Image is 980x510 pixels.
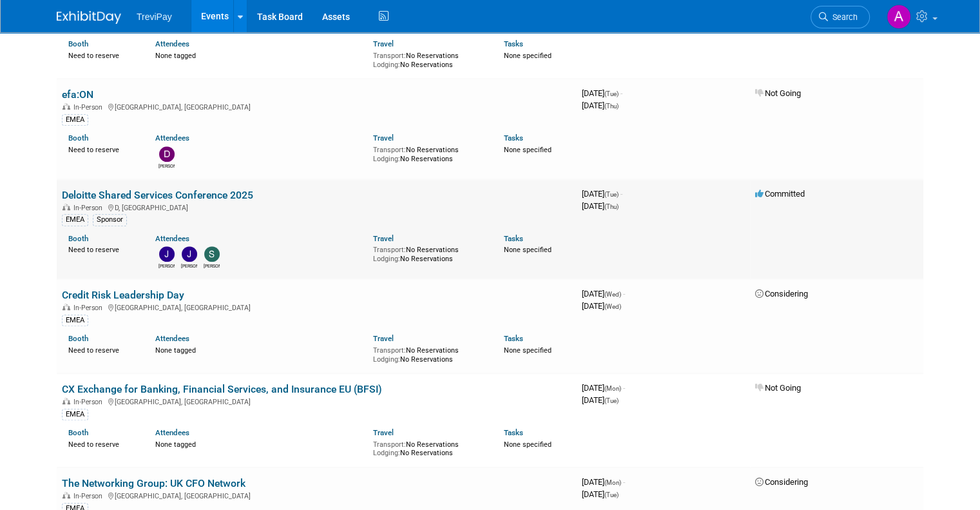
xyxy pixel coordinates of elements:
span: In-Person [73,492,106,500]
img: Dirk Haase [159,146,175,162]
span: Lodging: [373,355,400,364]
a: Tasks [504,234,523,243]
span: Lodging: [373,255,400,263]
div: Sara Ouhsine [204,262,220,270]
div: [GEOGRAPHIC_DATA], [GEOGRAPHIC_DATA] [62,396,572,406]
span: Committed [755,189,805,199]
span: - [620,189,622,199]
span: Transport: [373,246,406,254]
a: The Networking Group: UK CFO Network [62,477,245,489]
span: Transport: [373,346,406,355]
div: Sponsor [93,214,127,226]
a: Tasks [504,428,523,437]
span: Considering [755,477,808,487]
span: Not Going [755,88,801,98]
span: Transport: [373,440,406,449]
span: (Mon) [604,479,621,486]
a: Travel [373,234,394,243]
img: In-Person Event [62,103,70,110]
a: Attendees [155,133,189,142]
a: Deloitte Shared Services Conference 2025 [62,189,253,201]
img: In-Person Event [62,304,70,310]
span: (Thu) [604,203,619,210]
div: None tagged [155,344,363,355]
a: Travel [373,428,394,437]
div: Need to reserve [68,438,136,449]
div: D, [GEOGRAPHIC_DATA] [62,202,572,212]
a: efa:ON [62,88,93,101]
a: Travel [373,39,394,48]
span: Transport: [373,52,406,60]
div: No Reservations No Reservations [373,49,485,69]
span: - [623,383,625,393]
div: [GEOGRAPHIC_DATA], [GEOGRAPHIC_DATA] [62,101,572,112]
div: EMEA [62,114,88,126]
span: (Thu) [604,103,619,110]
span: Search [828,12,858,22]
span: TreviPay [137,12,172,22]
span: (Tue) [604,491,619,498]
span: - [623,477,625,487]
span: None specified [504,346,552,355]
span: [DATE] [582,477,625,487]
div: EMEA [62,214,88,226]
div: None tagged [155,49,363,61]
span: Lodging: [373,61,400,69]
span: Transport: [373,146,406,154]
span: None specified [504,52,552,60]
img: In-Person Event [62,492,70,498]
span: (Mon) [604,385,621,392]
span: None specified [504,146,552,154]
div: No Reservations No Reservations [373,143,485,163]
div: Jeff Coppolo [159,262,175,270]
span: [DATE] [582,301,621,311]
span: None specified [504,440,552,449]
a: Booth [68,39,88,48]
a: Attendees [155,334,189,343]
span: [DATE] [582,383,625,393]
span: In-Person [73,204,106,212]
span: [DATE] [582,395,619,405]
div: None tagged [155,438,363,449]
a: Booth [68,428,88,437]
span: [DATE] [582,489,619,499]
span: [DATE] [582,289,625,299]
span: Not Going [755,383,801,393]
img: ExhibitDay [57,11,121,24]
div: EMEA [62,315,88,326]
span: [DATE] [582,201,619,211]
img: In-Person Event [62,398,70,404]
span: [DATE] [582,101,619,110]
span: None specified [504,246,552,254]
span: Lodging: [373,449,400,457]
div: Need to reserve [68,143,136,155]
span: (Tue) [604,397,619,404]
a: Tasks [504,133,523,142]
span: (Tue) [604,191,619,198]
div: Need to reserve [68,243,136,255]
img: Sara Ouhsine [204,246,220,262]
div: Jim Salerno [181,262,197,270]
span: In-Person [73,103,106,112]
div: EMEA [62,409,88,420]
a: Booth [68,133,88,142]
div: Dirk Haase [159,162,175,170]
a: Tasks [504,39,523,48]
span: (Tue) [604,90,619,97]
a: Booth [68,234,88,243]
a: Attendees [155,428,189,437]
span: - [620,88,622,98]
div: No Reservations No Reservations [373,438,485,458]
a: Search [811,6,870,28]
span: In-Person [73,304,106,312]
div: [GEOGRAPHIC_DATA], [GEOGRAPHIC_DATA] [62,302,572,312]
span: [DATE] [582,189,622,199]
img: In-Person Event [62,204,70,210]
a: Travel [373,334,394,343]
div: Need to reserve [68,49,136,61]
a: CX Exchange for Banking, Financial Services, and Insurance EU (BFSI) [62,383,382,395]
img: Jim Salerno [182,246,197,262]
span: Considering [755,289,808,299]
img: Jeff Coppolo [159,246,175,262]
a: Attendees [155,39,189,48]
